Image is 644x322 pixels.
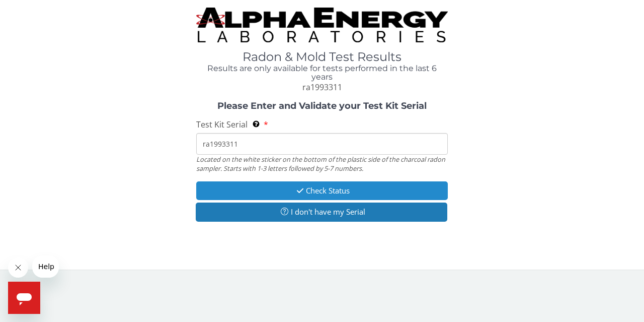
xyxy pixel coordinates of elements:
button: I don't have my Serial [196,203,447,221]
h1: Radon & Mold Test Results [196,50,448,63]
img: TightCrop.jpg [196,8,448,42]
h4: Results are only available for tests performed in the last 6 years [196,64,448,82]
span: ra1993311 [302,82,342,93]
span: Test Kit Serial [196,119,248,130]
iframe: Message from company [32,255,59,278]
strong: Please Enter and Validate your Test Kit Serial [217,100,427,111]
iframe: Button to launch messaging window [8,282,40,314]
iframe: Close message [8,257,28,278]
button: Check Status [196,181,448,200]
div: Located on the white sticker on the bottom of the plastic side of the charcoal radon sampler. Sta... [196,155,448,173]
